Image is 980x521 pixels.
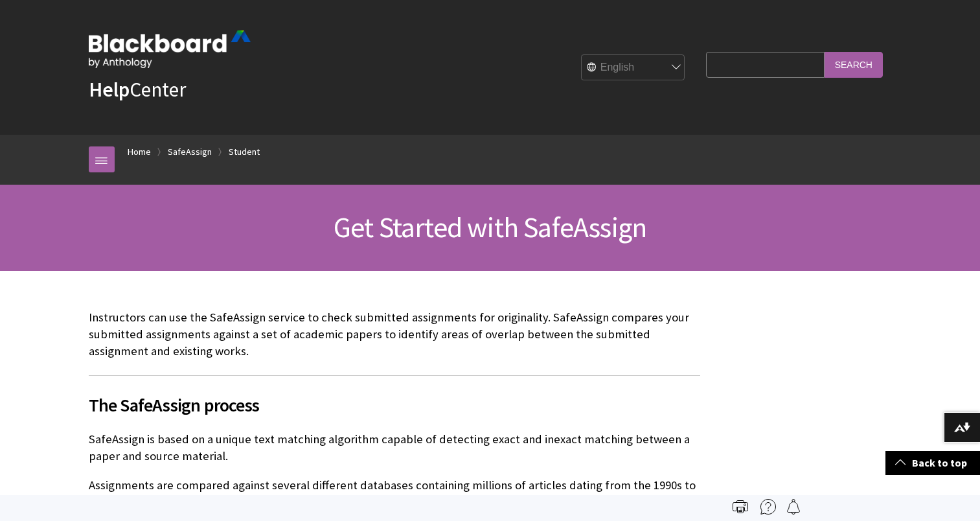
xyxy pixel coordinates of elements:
img: More help [760,499,776,515]
a: HelpCenter [89,76,186,102]
span: The SafeAssign process [89,391,700,419]
select: Site Language Selector [582,55,685,81]
p: Assignments are compared against several different databases containing millions of articles dati... [89,477,700,511]
a: SafeAssign [168,144,212,160]
strong: Help [89,76,130,102]
p: SafeAssign is based on a unique text matching algorithm capable of detecting exact and inexact ma... [89,431,700,465]
img: Follow this page [786,499,801,515]
img: Blackboard by Anthology [89,30,251,68]
input: Search [825,52,883,77]
a: Back to top [885,451,980,475]
img: Print [733,499,748,515]
p: Instructors can use the SafeAssign service to check submitted assignments for originality. SafeAs... [89,309,700,360]
a: Home [128,144,151,160]
a: Student [229,144,260,160]
span: Get Started with SafeAssign [334,209,646,245]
